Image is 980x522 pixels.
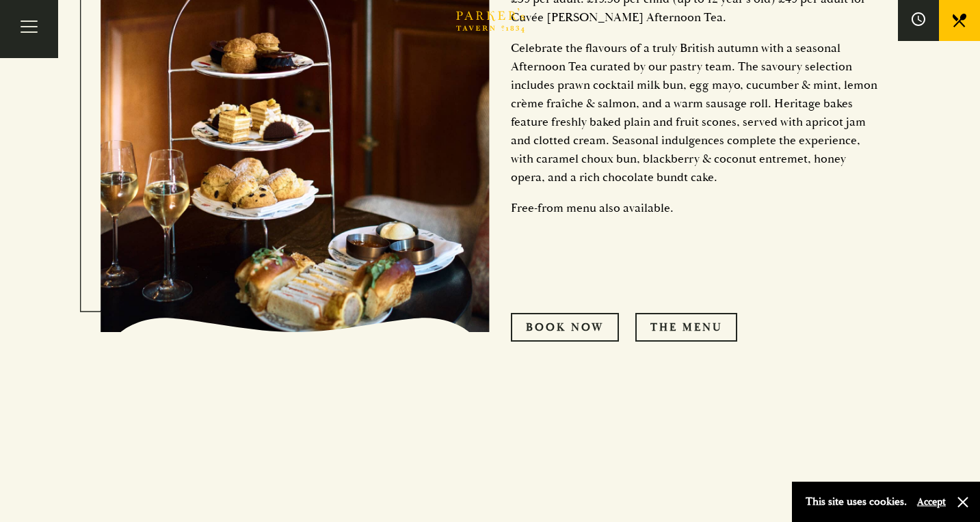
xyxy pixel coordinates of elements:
[956,495,970,509] button: Close and accept
[806,492,907,512] p: This site uses cookies.
[511,199,880,217] p: Free-from menu also available.
[917,495,946,508] button: Accept
[511,313,619,342] a: Book now
[511,39,880,187] p: Celebrate the flavours of a truly British autumn with a seasonal Afternoon Tea curated by our pas...
[635,313,737,342] a: THE MENU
